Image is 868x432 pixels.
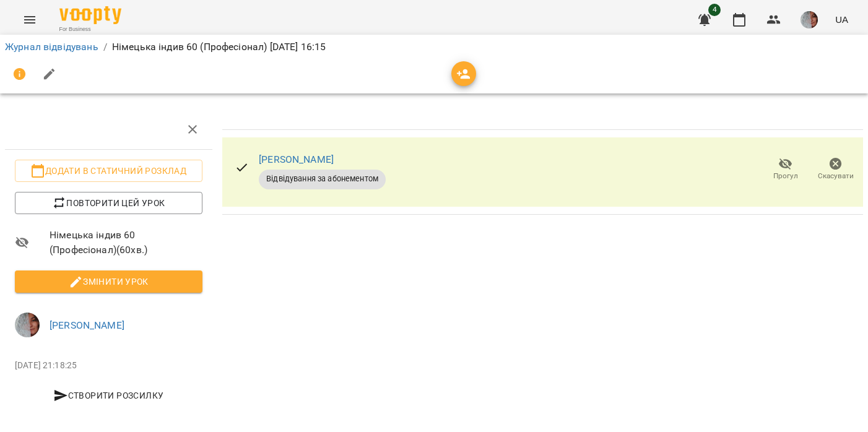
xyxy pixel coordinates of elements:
span: Прогул [773,171,798,181]
button: Створити розсилку [15,384,202,407]
img: 00e56ec9b043b19adf0666da6a3b5eb7.jpeg [15,313,40,337]
span: Повторити цей урок [25,196,193,210]
span: 4 [708,4,721,16]
button: UA [830,8,853,31]
button: Повторити цей урок [15,192,202,214]
span: Скасувати [818,171,854,181]
img: Voopty Logo [59,6,121,24]
span: Відвідування за абонементом [259,173,386,184]
span: UA [835,13,848,26]
button: Додати в статичний розклад [15,160,202,182]
button: Скасувати [810,152,861,187]
span: Створити розсилку [20,388,197,403]
img: 00e56ec9b043b19adf0666da6a3b5eb7.jpeg [801,11,818,28]
span: Змінити урок [25,274,193,289]
span: Німецька індив 60 (Професіонал) ( 60 хв. ) [50,228,202,257]
p: [DATE] 21:18:25 [15,360,202,372]
a: Журнал відвідувань [5,41,98,53]
a: [PERSON_NAME] [50,319,124,331]
button: Прогул [760,152,810,187]
span: Додати в статичний розклад [25,163,193,178]
button: Змінити урок [15,270,202,293]
li: / [103,40,107,54]
span: For Business [59,25,121,33]
button: Menu [15,5,45,35]
nav: breadcrumb [5,40,863,54]
p: Німецька індив 60 (Професіонал) [DATE] 16:15 [112,40,326,54]
a: [PERSON_NAME] [259,153,334,165]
